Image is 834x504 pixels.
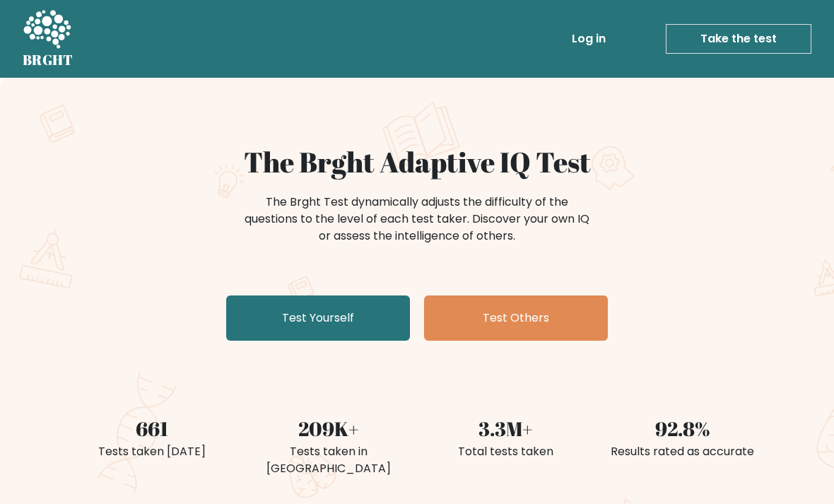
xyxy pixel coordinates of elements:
h5: BRGHT [23,52,74,69]
div: The Brght Test dynamically adjusts the difficulty of the questions to the level of each test take... [240,194,594,245]
a: Test Yourself [226,295,410,341]
div: Tests taken in [GEOGRAPHIC_DATA] [249,443,409,477]
a: Take the test [666,24,811,54]
div: Total tests taken [425,443,585,460]
a: BRGHT [23,6,74,72]
a: Test Others [424,295,608,341]
div: 92.8% [602,414,762,444]
h1: The Brght Adaptive IQ Test [72,146,762,180]
div: 209K+ [249,414,409,444]
div: Results rated as accurate [602,443,762,460]
a: Log in [566,25,611,53]
div: 3.3M+ [425,414,585,444]
div: 661 [72,414,232,444]
div: Tests taken [DATE] [72,443,232,460]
